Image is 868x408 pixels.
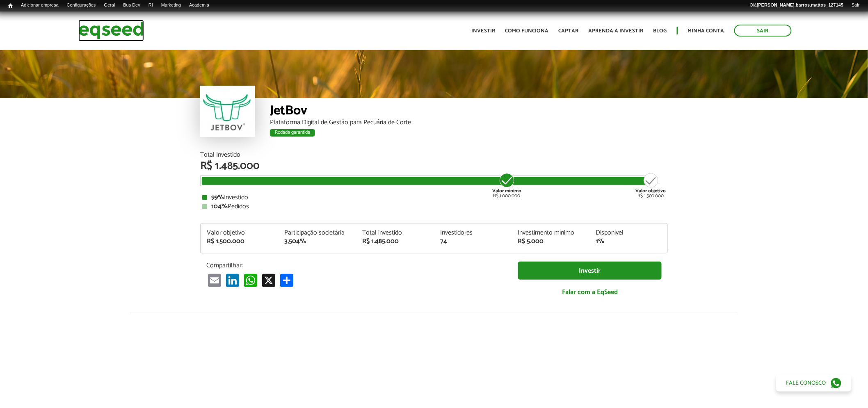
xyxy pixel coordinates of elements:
a: Blog [653,28,667,34]
img: EqSeed [78,20,144,41]
span: Início [8,3,13,9]
a: Como funciona [505,28,549,34]
div: 3,504% [285,238,350,245]
a: Compartilhar [279,274,295,287]
a: Aprenda a investir [589,28,644,34]
div: Investido [202,194,666,201]
a: Minha conta [688,28,724,34]
a: Adicionar empresa [17,2,63,9]
a: Email [206,274,223,287]
a: Geral [100,2,119,9]
div: Investimento mínimo [518,230,584,236]
a: Captar [559,28,579,34]
strong: 104% [211,201,228,212]
a: Sair [734,25,792,36]
div: 1% [596,238,661,245]
strong: Valor mínimo [492,187,521,195]
a: Configurações [63,2,100,9]
div: Participação societária [285,230,350,236]
a: Fale conosco [776,374,852,392]
a: Falar com a EqSeed [518,284,662,301]
div: R$ 1.485.000 [362,238,428,245]
p: Compartilhar: [206,262,506,269]
a: LinkedIn [224,274,241,287]
strong: Valor objetivo [635,187,666,195]
a: Sair [847,2,864,9]
a: Marketing [157,2,185,9]
a: Bus Dev [119,2,144,9]
div: Valor objetivo [207,230,272,236]
div: Rodada garantida [270,129,315,137]
a: X [260,274,277,287]
a: Investir [472,28,496,34]
a: Investir [518,262,662,280]
div: R$ 5.000 [518,238,584,245]
div: JetBov [270,104,668,119]
strong: [PERSON_NAME].barros.mattos_127145 [757,2,843,7]
a: Academia [185,2,213,9]
div: Pedidos [202,203,666,210]
a: Início [4,2,17,10]
div: Disponível [596,230,661,236]
div: R$ 1.485.000 [200,161,668,171]
div: Total Investido [200,152,668,158]
a: WhatsApp [242,274,259,287]
a: RI [144,2,157,9]
div: R$ 1.000.000 [491,172,522,198]
div: Total investido [362,230,428,236]
a: Olá[PERSON_NAME].barros.mattos_127145 [746,2,847,9]
div: 74 [440,238,506,245]
div: Plataforma Digital de Gestão para Pecuária de Corte [270,119,668,126]
div: Investidores [440,230,506,236]
div: R$ 1.500.000 [207,238,272,245]
strong: 99% [211,192,224,203]
div: R$ 1.500.000 [635,172,666,198]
